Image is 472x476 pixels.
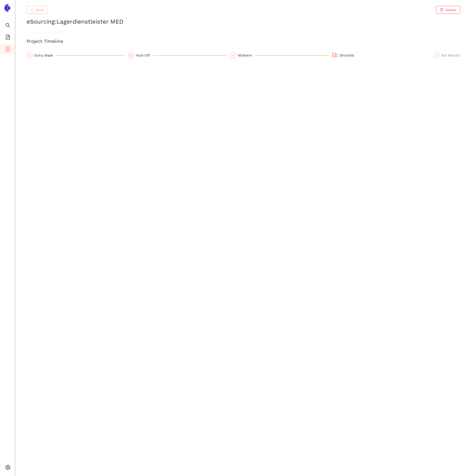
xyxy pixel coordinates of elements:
[28,54,31,57] span: check
[36,7,44,13] span: Back
[136,52,153,58] div: Kick-Off
[5,463,10,473] span: setting
[27,6,48,14] button: leftBack
[332,52,338,58] span: flag
[340,52,357,58] div: Shortlist
[436,6,460,14] button: deleteDelete
[5,45,10,55] span: container
[238,52,255,58] div: Midterm
[34,52,56,58] div: Entry Mask
[440,8,443,12] span: delete
[3,4,11,12] img: Logo
[445,7,456,13] span: Delete
[130,54,133,57] span: check
[436,54,438,57] span: 5
[30,8,34,12] span: left
[232,54,235,57] span: check
[332,52,431,59] div: Shortlist
[27,38,460,45] h3: Project Timeline
[27,18,460,26] h2: eSourcing : Lagerdienstleister MED
[5,21,10,31] span: search
[5,33,10,43] span: file-add
[442,53,460,57] span: Bid Results
[27,52,125,58] div: Entry Mask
